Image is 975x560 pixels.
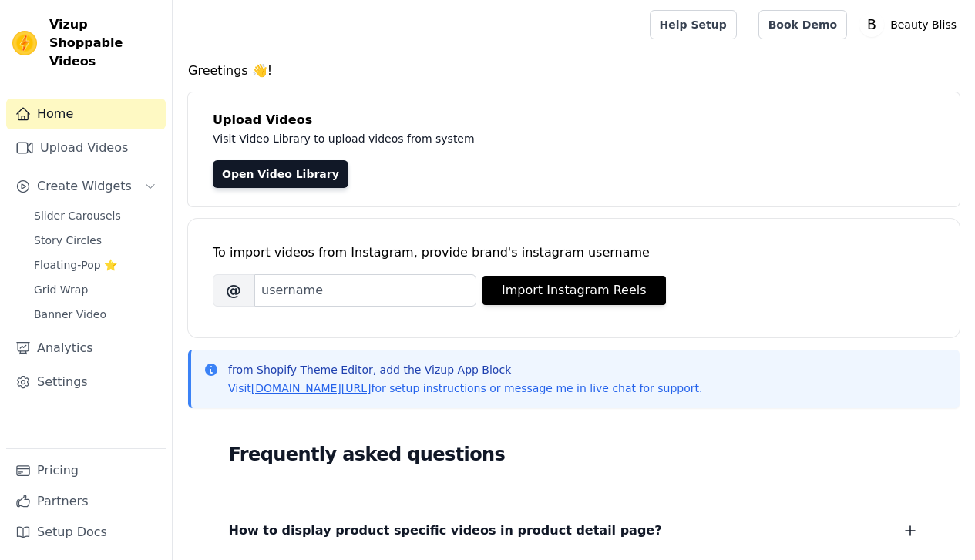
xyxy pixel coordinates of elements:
[6,455,166,486] a: Pricing
[25,205,166,226] a: Slider Carousels
[25,254,166,276] a: Floating-Pop ⭐
[6,517,166,548] a: Setup Docs
[6,333,166,364] a: Analytics
[229,520,662,542] span: How to display product specific videos in product detail page?
[213,243,935,262] div: To import videos from Instagram, provide brand's instagram username
[251,382,372,394] a: [DOMAIN_NAME][URL]
[758,10,847,39] a: Book Demo
[229,439,920,470] h2: Frequently asked questions
[228,381,702,396] p: Visit for setup instructions or message me in live chat for support.
[37,177,132,196] span: Create Widgets
[213,274,254,307] span: @
[34,208,121,223] span: Slider Carousels
[34,233,102,248] span: Story Circles
[34,257,117,273] span: Floating-Pop ⭐
[482,276,666,305] button: Import Instagram Reels
[228,362,702,377] p: from Shopify Theme Editor, add the Vizup App Block
[6,132,166,163] a: Upload Videos
[25,303,166,325] a: Banner Video
[6,171,166,202] button: Create Widgets
[213,160,348,188] a: Open Video Library
[6,367,166,397] a: Settings
[859,11,963,39] button: B Beauty Bliss
[49,15,160,71] span: Vizup Shoppable Videos
[34,282,88,297] span: Grid Wrap
[213,111,935,129] h4: Upload Videos
[25,230,166,251] a: Story Circles
[650,10,737,39] a: Help Setup
[229,520,920,542] button: How to display product specific videos in product detail page?
[6,486,166,517] a: Partners
[867,17,876,32] text: B
[254,274,476,307] input: username
[12,31,37,55] img: Vizup
[884,11,963,39] p: Beauty Bliss
[34,307,106,322] span: Banner Video
[213,129,903,148] p: Visit Video Library to upload videos from system
[6,99,166,129] a: Home
[25,279,166,300] a: Grid Wrap
[188,62,960,80] h4: Greetings 👋!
